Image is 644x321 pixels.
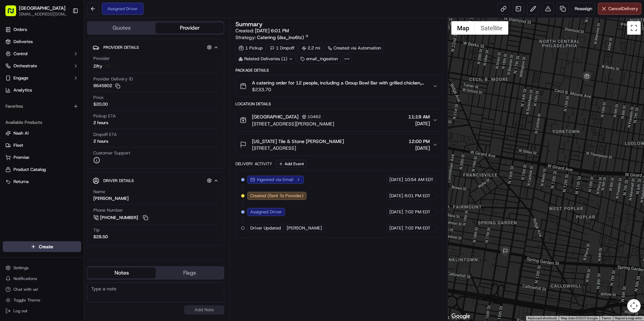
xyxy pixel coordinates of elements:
[3,117,81,128] div: Available Products
[235,54,296,64] div: Related Deliveries (1)
[250,225,281,231] span: Driver Updated
[3,48,81,59] button: Control
[57,104,59,110] span: •
[54,148,111,160] a: 💻API Documentation
[235,27,289,34] span: Created:
[405,193,430,199] span: 6:01 PM EDT
[61,122,74,128] span: [DATE]
[93,113,116,119] span: Pickup ETA
[64,150,108,157] span: API Documentation
[5,142,78,148] a: Fleet
[598,3,641,15] button: CancelDelivery
[250,193,303,199] span: Created (Sent To Provider)
[13,308,27,314] span: Log out
[156,267,224,278] button: Flags
[93,76,133,82] span: Provider Delivery ID
[13,179,29,185] span: Returns
[93,95,103,101] span: Price
[3,241,81,252] button: Create
[18,43,121,50] input: Got a question? Start typing here...
[5,167,78,173] a: Product Catalog
[252,120,334,127] span: [STREET_ADDRESS][PERSON_NAME]
[408,120,430,127] span: [DATE]
[5,130,78,136] a: Nash AI
[3,128,81,139] button: Nash AI
[3,140,81,151] button: Fleet
[3,176,81,187] button: Returns
[13,167,46,173] span: Product Catalog
[3,285,81,294] button: Chat with us!
[561,316,598,320] span: Map data ©2025 Google
[30,64,110,71] div: Start new chat
[405,225,430,231] span: 7:02 PM EDT
[252,79,427,86] span: A catering order for 12 people, including a Group Bowl Bar with grilled chicken, various fresh to...
[255,28,289,34] span: [DATE] 6:01 PM
[13,123,19,128] img: 1736555255976-a54dd68f-1ca7-489b-9aae-adbdc363a1c4
[13,287,38,292] span: Chat with us!
[13,105,19,110] img: 1736555255976-a54dd68f-1ca7-489b-9aae-adbdc363a1c4
[13,51,28,57] span: Control
[30,71,93,76] div: We're available if you need us!
[93,227,100,233] span: Tip
[93,189,105,195] span: Name
[252,113,298,120] span: [GEOGRAPHIC_DATA]
[3,274,81,283] button: Notifications
[250,209,282,215] span: Assigned Driver
[389,193,403,199] span: [DATE]
[299,43,323,53] div: 2.2 mi
[57,151,62,156] div: 💻
[252,86,427,93] span: $233.70
[13,87,32,93] span: Analytics
[13,27,27,33] span: Orders
[3,3,70,19] button: [GEOGRAPHIC_DATA][EMAIL_ADDRESS][DOMAIN_NAME]
[88,23,156,33] button: Quotes
[267,43,297,53] div: 1 Dropoff
[475,21,508,35] button: Show satellite imagery
[3,73,81,83] button: Engage
[389,225,403,231] span: [DATE]
[7,98,18,109] img: Klarizel Pensader
[93,175,219,186] button: Driver Details
[602,316,611,320] a: Terms (opens in new tab)
[93,214,149,221] a: [PHONE_NUMBER]
[93,83,120,89] button: 8645802
[14,64,26,76] img: 1724597045416-56b7ee45-8013-43a0-a6f9-03cb97ddad50
[236,75,442,97] button: A catering order for 12 people, including a Group Bowl Bar with grilled chicken, various fresh to...
[13,276,37,281] span: Notifications
[57,122,59,128] span: •
[19,11,67,17] button: [EMAIL_ADDRESS][DOMAIN_NAME]
[235,161,272,167] div: Delivery Activity
[7,151,12,156] div: 📗
[235,21,263,27] h3: Summary
[3,152,81,163] button: Promise
[5,154,78,160] a: Promise
[39,243,53,250] span: Create
[93,101,108,107] span: $20.00
[575,6,592,12] span: Reassign
[627,21,641,35] button: Toggle fullscreen view
[5,179,78,185] a: Returns
[13,130,29,136] span: Nash AI
[7,64,19,76] img: 1736555255976-a54dd68f-1ca7-489b-9aae-adbdc363a1c4
[156,23,224,33] button: Provider
[103,178,134,183] span: Driver Details
[61,104,74,110] span: [DATE]
[276,160,306,168] button: Add Event
[236,109,442,131] button: [GEOGRAPHIC_DATA]10462[STREET_ADDRESS][PERSON_NAME]11:19 AM[DATE]
[7,7,20,20] img: Nash
[405,177,433,183] span: 10:54 AM EDT
[7,87,45,93] div: Past conversations
[104,86,123,94] button: See all
[450,312,472,321] img: Google
[325,43,384,53] a: Created via Automation
[235,34,309,41] div: Strategy:
[3,164,81,175] button: Product Catalog
[3,85,81,96] a: Analytics
[257,34,304,41] span: Catering (dss_ino6tz)
[13,150,52,157] span: Knowledge Base
[93,120,108,126] div: 2 hours
[409,145,430,151] span: [DATE]
[93,234,108,240] div: $28.50
[4,148,54,160] a: 📗Knowledge Base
